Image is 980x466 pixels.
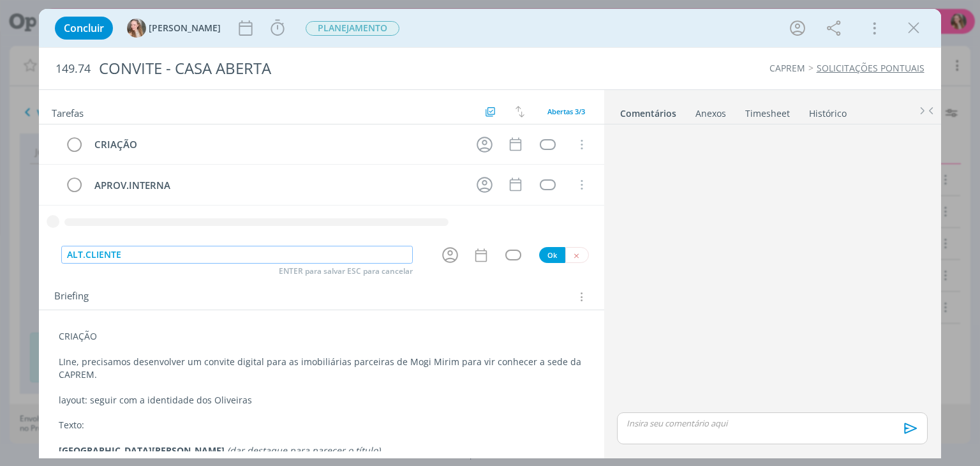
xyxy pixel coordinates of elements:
[305,20,400,36] button: PLANEJAMENTO
[547,107,585,116] span: Abertas 3/3
[55,17,113,40] button: Concluir
[279,266,413,276] span: ENTER para salvar ESC para cancelar
[59,356,584,381] p: LIne, precisamos desenvolver um convite digital para as imobiliárias parceiras de Mogi Mirim para...
[127,19,221,38] button: G[PERSON_NAME]
[149,24,221,33] span: [PERSON_NAME]
[59,444,225,456] strong: [GEOGRAPHIC_DATA][PERSON_NAME]
[54,289,89,305] span: Briefing
[52,104,84,119] span: Tarefas
[59,330,584,343] p: CRIAÇÃO
[56,62,91,76] span: 149.74
[93,53,557,84] div: CONVITE - CASA ABERTA
[808,101,847,120] a: Histórico
[745,101,791,120] a: Timesheet
[59,444,584,457] p: ,
[89,177,464,193] div: APROV.INTERNA
[227,444,380,456] em: (dar destaque para parecer o título)
[769,62,805,74] a: CAPREM
[620,101,677,120] a: Comentários
[39,9,940,458] div: dialog
[516,106,524,117] img: arrow-down-up.svg
[89,137,464,153] div: CRIAÇÃO
[306,21,399,36] span: PLANEJAMENTO
[59,394,584,407] p: layout: seguir com a identidade dos Oliveiras
[817,62,924,74] a: SOLICITAÇÕES PONTUAIS
[695,107,726,120] div: Anexos
[539,247,565,263] button: Ok
[59,419,584,432] p: Texto:
[127,19,146,38] img: G
[64,23,104,33] span: Concluir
